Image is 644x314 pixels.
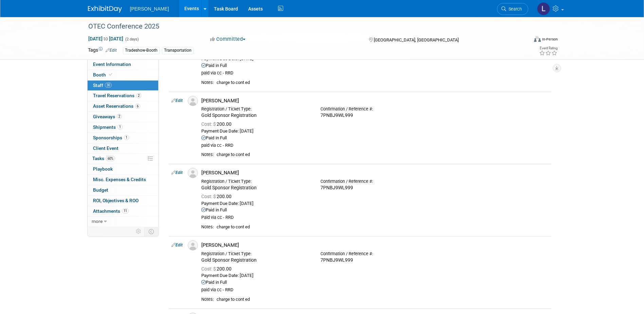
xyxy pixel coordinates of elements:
[201,257,310,263] div: Gold Sponsor Registration
[201,121,234,127] span: 200.00
[88,164,158,174] a: Playbook
[201,112,310,119] div: Gold Sponsor Registration
[201,287,549,293] div: paid via cc - RRD
[93,72,114,77] span: Booth
[88,36,124,42] span: [DATE] [DATE]
[201,135,549,141] div: Paid in Full
[539,47,557,50] div: Event Rating
[93,166,113,172] span: Playbook
[374,37,459,42] span: [GEOGRAPHIC_DATA], [GEOGRAPHIC_DATA]
[92,156,115,161] span: Tasks
[93,187,108,193] span: Budget
[542,37,558,42] div: In-Person
[201,194,217,199] span: Cost: $
[88,206,158,216] a: Attachments11
[93,135,129,140] span: Sponsorships
[537,2,550,15] img: Latice Spann
[201,98,549,104] div: [PERSON_NAME]
[88,185,158,195] a: Budget
[88,47,117,54] td: Tags
[133,227,145,236] td: Personalize Event Tab Strip
[93,145,118,151] span: Client Event
[93,83,112,88] span: Staff
[88,91,158,101] a: Travel Reservations2
[201,266,217,272] span: Cost: $
[188,240,198,250] img: Associate-Profile-5.png
[188,96,198,106] img: Associate-Profile-5.png
[201,215,549,221] div: Paid via cc - RRD
[201,152,214,157] div: Notes:
[497,3,528,15] a: Search
[105,83,112,88] span: 30
[88,196,158,206] a: ROI, Objectives & ROO
[534,36,541,42] img: Format-Inperson.png
[188,168,198,178] img: Associate-Profile-5.png
[109,73,112,76] i: Booth reservation complete
[86,20,518,33] div: OTEC Conference 2025
[201,242,549,248] div: [PERSON_NAME]
[93,198,139,203] span: ROI, Objectives & ROO
[122,208,129,213] span: 11
[88,6,122,13] img: ExhibitDay
[130,6,169,12] span: [PERSON_NAME]
[320,106,429,112] div: Confirmation / Reference #:
[93,93,141,98] span: Travel Reservations
[201,170,549,176] div: [PERSON_NAME]
[125,37,139,41] span: (2 days)
[217,297,549,302] div: charge to cont ed
[88,154,158,164] a: Tasks60%
[88,70,158,80] a: Booth
[201,70,549,76] div: paid via cc - RRD
[88,122,158,133] a: Shipments1
[217,152,549,158] div: charge to cont ed
[201,63,549,69] div: Paid in Full
[93,62,131,67] span: Event Information
[117,124,123,129] span: 1
[88,59,158,70] a: Event Information
[201,280,549,285] div: Paid in Full
[93,208,129,214] span: Attachments
[201,251,310,257] div: Registration / Ticket Type:
[320,185,429,191] div: 7PNBJ9WL999
[171,170,183,175] a: Edit
[201,297,214,302] div: Notes:
[201,121,217,127] span: Cost: $
[217,80,549,86] div: charge to cont ed
[93,114,122,119] span: Giveaways
[88,81,158,91] a: Staff30
[201,266,234,272] span: 200.00
[88,143,158,154] a: Client Event
[117,114,122,119] span: 2
[171,243,183,247] a: Edit
[201,201,549,207] div: Payment Due Date: [DATE]
[88,112,158,122] a: Giveaways2
[123,47,160,54] div: Tradeshow-Booth
[88,133,158,143] a: Sponsorships1
[144,227,158,236] td: Toggle Event Tabs
[201,128,549,134] div: Payment Due Date: [DATE]
[201,143,549,149] div: paid via cc - RRD
[320,251,429,257] div: Confirmation / Reference #:
[320,112,429,119] div: 7PNBJ9WL999
[320,179,429,184] div: Confirmation / Reference #:
[201,185,310,191] div: Gold Sponsor Registration
[136,93,141,98] span: 2
[201,80,214,85] div: Notes:
[103,36,109,41] span: to
[93,103,140,109] span: Asset Reservations
[201,179,310,184] div: Registration / Ticket Type:
[88,101,158,111] a: Asset Reservations6
[506,6,522,12] span: Search
[106,48,117,53] a: Edit
[201,207,549,213] div: Paid in Full
[201,273,549,279] div: Payment Due Date: [DATE]
[135,104,140,109] span: 6
[93,124,123,130] span: Shipments
[208,36,248,43] button: Committed
[171,98,183,103] a: Edit
[320,257,429,263] div: 7PNBJ9WL999
[93,177,146,182] span: Misc. Expenses & Credits
[124,135,129,140] span: 1
[92,219,103,224] span: more
[162,47,194,54] div: Transportation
